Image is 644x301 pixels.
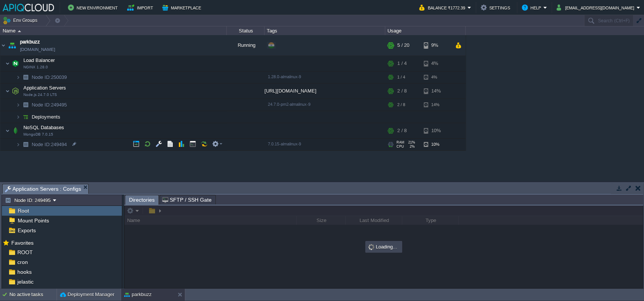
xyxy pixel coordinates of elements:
[23,57,56,63] a: Load BalancerNGINX 1.28.0
[397,99,405,111] div: 2 / 8
[20,99,31,111] img: AMDAwAAAACH5BAEAAAAALAAAAAABAAEAAAICRAEAOw==
[227,35,264,56] div: Running
[16,227,37,234] a: Exports
[556,3,636,12] button: [EMAIL_ADDRESS][DOMAIN_NAME]
[32,142,51,147] span: Node ID:
[424,56,448,71] div: 4%
[481,3,512,12] button: Settings
[5,197,53,204] button: Node ID: 249495
[32,74,51,80] span: Node ID:
[23,93,57,97] span: Node.js 24.7.0 LTS
[16,259,29,265] a: cron
[23,85,67,91] span: Application Servers
[1,26,226,35] div: Name
[397,145,404,148] span: CPU
[31,102,68,108] span: 249495
[0,35,6,56] img: AMDAwAAAACH5BAEAAAAALAAAAAABAAEAAAICRAEAOw==
[23,124,65,131] span: NoSQL Databases
[23,57,56,63] span: Load Balancer
[20,71,31,83] img: AMDAwAAAACH5BAEAAAAALAAAAAABAAEAAAICRAEAOw==
[16,71,20,83] img: AMDAwAAAACH5BAEAAAAALAAAAAABAAEAAAICRAEAOw==
[397,71,405,83] div: 1 / 4
[16,249,34,256] a: ROOT
[397,140,404,144] span: RAM
[16,207,30,214] a: Root
[16,139,20,150] img: AMDAwAAAACH5BAEAAAAALAAAAAABAAEAAAICRAEAOw==
[16,217,50,224] a: Mount Points
[23,132,53,137] span: MongoDB 7.0.15
[16,278,35,285] a: jelastic
[10,83,21,99] img: AMDAwAAAACH5BAEAAAAALAAAAAABAAEAAAICRAEAOw==
[23,85,67,91] a: Application ServersNode.js 24.7.0 LTS
[20,38,40,46] a: parkbuzz
[3,4,54,11] img: APIQCloud
[23,65,48,69] span: NGINX 1.28.0
[407,145,415,148] span: 2%
[129,195,155,205] span: Directories
[20,46,55,53] a: [DOMAIN_NAME]
[424,99,448,111] div: 14%
[31,74,68,80] span: 250039
[162,195,212,204] span: SFTP / SSH Gate
[407,140,415,144] span: 21%
[522,3,543,12] button: Help
[227,26,264,35] div: Status
[268,74,301,79] span: 1.28.0-almalinux-9
[5,83,10,99] img: AMDAwAAAACH5BAEAAAAALAAAAAABAAEAAAICRAEAOw==
[397,35,409,56] div: 5 / 20
[366,242,401,252] div: Loading...
[31,141,68,148] span: 249494
[20,139,31,150] img: AMDAwAAAACH5BAEAAAAALAAAAAABAAEAAAICRAEAOw==
[31,74,68,80] a: Node ID:250039
[397,83,407,99] div: 2 / 8
[20,111,31,123] img: AMDAwAAAACH5BAEAAAAALAAAAAABAAEAAAICRAEAOw==
[424,139,448,150] div: 10%
[16,111,20,123] img: AMDAwAAAACH5BAEAAAAALAAAAAABAAEAAAICRAEAOw==
[10,240,35,246] a: Favorites
[5,184,81,194] span: Application Servers : Configs
[5,123,10,138] img: AMDAwAAAACH5BAEAAAAALAAAAAABAAEAAAICRAEAOw==
[9,289,57,301] div: No active tasks
[7,35,17,56] img: AMDAwAAAACH5BAEAAAAALAAAAAABAAEAAAICRAEAOw==
[124,291,152,298] button: parkbuzz
[419,3,467,12] button: Balance ₹1772.39
[32,102,51,108] span: Node ID:
[264,83,385,99] div: [URL][DOMAIN_NAME]
[424,35,448,56] div: 9%
[162,3,203,12] button: Marketplace
[68,3,120,12] button: New Environment
[10,239,35,246] span: Favorites
[397,123,407,138] div: 2 / 8
[60,291,114,298] button: Deployment Manager
[268,102,310,107] span: 24.7.0-pm2-almalinux-9
[18,30,21,32] img: AMDAwAAAACH5BAEAAAAALAAAAAABAAEAAAICRAEAOw==
[31,141,68,148] a: Node ID:249494
[10,56,21,71] img: AMDAwAAAACH5BAEAAAAALAAAAAABAAEAAAICRAEAOw==
[31,114,61,120] a: Deployments
[424,83,448,99] div: 14%
[31,102,68,108] a: Node ID:249495
[424,71,448,83] div: 4%
[386,26,465,35] div: Usage
[5,56,10,71] img: AMDAwAAAACH5BAEAAAAALAAAAAABAAEAAAICRAEAOw==
[127,3,155,12] button: Import
[23,125,65,130] a: NoSQL DatabasesMongoDB 7.0.15
[397,56,407,71] div: 1 / 4
[424,123,448,138] div: 10%
[10,123,21,138] img: AMDAwAAAACH5BAEAAAAALAAAAAABAAEAAAICRAEAOw==
[268,142,301,146] span: 7.0.15-almalinux-9
[16,99,20,111] img: AMDAwAAAACH5BAEAAAAALAAAAAABAAEAAAICRAEAOw==
[16,288,29,295] a: keys
[16,269,33,275] a: hooks
[265,26,385,35] div: Tags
